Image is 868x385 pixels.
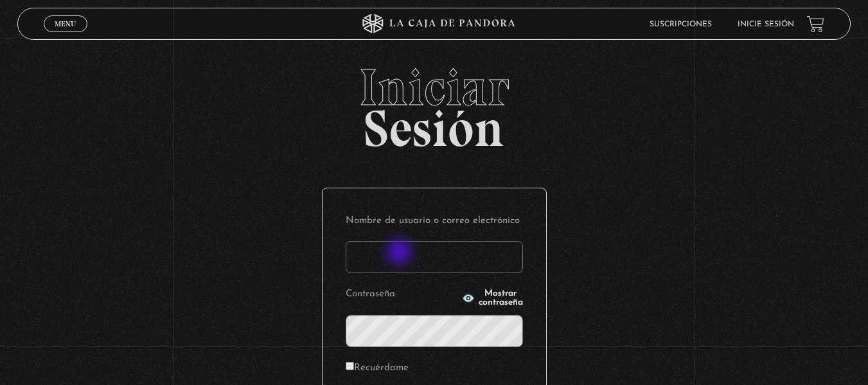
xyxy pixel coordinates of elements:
label: Contraseña [346,285,458,305]
label: Nombre de usuario o correo electrónico [346,211,523,231]
button: Mostrar contraseña [462,289,523,307]
span: Iniciar [17,62,851,113]
a: View your shopping cart [807,15,824,32]
span: Cerrar [50,31,80,40]
input: Recuérdame [346,362,354,370]
h2: Sesión [17,62,851,144]
span: Menu [55,20,76,28]
span: Mostrar contraseña [479,289,523,307]
a: Suscripciones [650,21,712,28]
label: Recuérdame [346,359,409,379]
a: Inicie sesión [738,21,794,28]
